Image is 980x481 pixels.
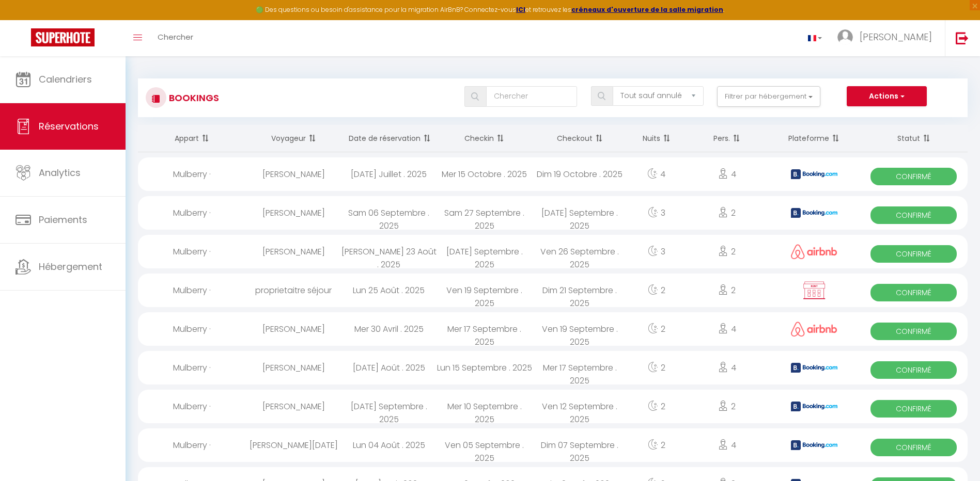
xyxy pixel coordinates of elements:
a: ... [PERSON_NAME] [830,20,945,56]
th: Sort by channel [769,125,860,152]
span: Paiements [39,213,87,226]
a: ICI [516,5,525,14]
th: Sort by guest [246,125,341,152]
span: Analytics [39,166,81,179]
th: Sort by people [686,125,769,152]
a: Chercher [150,20,201,56]
span: Chercher [158,31,193,42]
span: Réservations [39,120,99,133]
span: Calendriers [39,73,92,86]
img: logout [956,31,969,44]
span: Hébergement [39,260,102,273]
th: Sort by checkout [532,125,628,152]
th: Sort by checkin [437,125,532,152]
span: [PERSON_NAME] [860,30,932,43]
th: Sort by status [860,125,968,152]
h3: Bookings [166,86,219,109]
input: Chercher [486,86,578,107]
th: Sort by booking date [341,125,437,152]
button: Ouvrir le widget de chat LiveChat [8,4,39,35]
th: Sort by rentals [138,125,246,152]
th: Sort by nights [628,125,686,152]
button: Filtrer par hébergement [717,86,820,107]
img: ... [837,29,853,45]
a: créneaux d'ouverture de la salle migration [571,5,723,14]
img: Super Booking [31,28,95,46]
button: Actions [847,86,926,107]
